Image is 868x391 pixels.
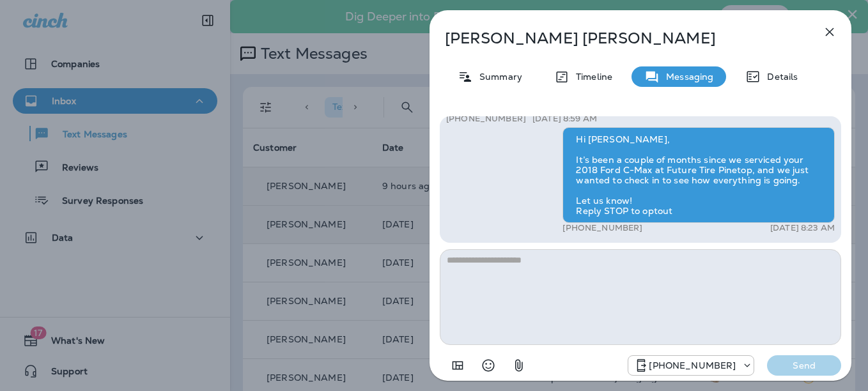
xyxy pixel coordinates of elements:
p: [DATE] 8:59 AM [532,114,597,124]
p: [PERSON_NAME] [PERSON_NAME] [445,29,794,47]
p: [DATE] 8:23 AM [770,223,835,233]
button: Select an emoji [476,353,501,378]
div: +1 (928) 232-1970 [628,358,754,373]
p: Messaging [660,72,713,82]
p: Details [761,72,798,82]
p: [PHONE_NUMBER] [649,360,736,371]
p: Summary [473,72,522,82]
p: Timeline [570,72,612,82]
button: Add in a premade template [445,353,470,378]
p: [PHONE_NUMBER] [562,223,642,233]
p: [PHONE_NUMBER] [446,114,526,124]
div: Hi [PERSON_NAME], It’s been a couple of months since we serviced your 2018 Ford C-Max at Future T... [562,127,835,223]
